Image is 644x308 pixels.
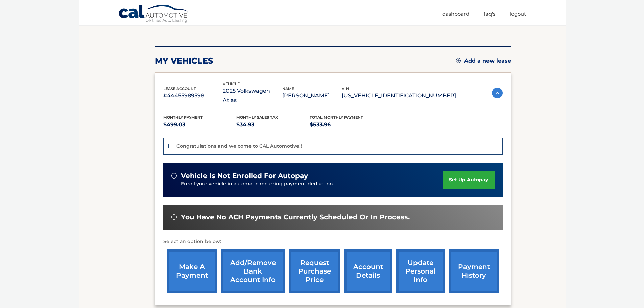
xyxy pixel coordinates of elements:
[181,172,308,180] span: vehicle is not enrolled for autopay
[163,120,237,129] p: $499.03
[163,91,223,100] p: #44455989598
[289,249,340,293] a: request purchase price
[396,249,445,293] a: update personal info
[456,58,461,63] img: add.svg
[176,143,302,149] p: Congratulations and welcome to CAL Automotive!!
[236,120,310,129] p: $34.93
[223,81,240,86] span: vehicle
[310,115,363,120] span: Total Monthly Payment
[443,171,494,189] a: set up autopay
[510,8,526,19] a: Logout
[456,57,511,64] a: Add a new lease
[282,86,294,91] span: name
[484,8,495,19] a: FAQ's
[155,56,213,66] h2: my vehicles
[181,213,410,221] span: You have no ACH payments currently scheduled or in process.
[344,249,392,293] a: account details
[163,238,503,246] p: Select an option below:
[163,115,203,120] span: Monthly Payment
[442,8,469,19] a: Dashboard
[492,88,503,98] img: accordion-active.svg
[342,86,349,91] span: vin
[282,91,342,100] p: [PERSON_NAME]
[171,173,177,179] img: alert-white.svg
[181,180,443,188] p: Enroll your vehicle in automatic recurring payment deduction.
[310,120,383,129] p: $533.96
[342,91,456,100] p: [US_VEHICLE_IDENTIFICATION_NUMBER]
[221,249,285,293] a: Add/Remove bank account info
[236,115,278,120] span: Monthly sales Tax
[163,86,196,91] span: lease account
[118,4,189,24] a: Cal Automotive
[167,249,217,293] a: make a payment
[171,214,177,220] img: alert-white.svg
[223,86,282,105] p: 2025 Volkswagen Atlas
[449,249,499,293] a: payment history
